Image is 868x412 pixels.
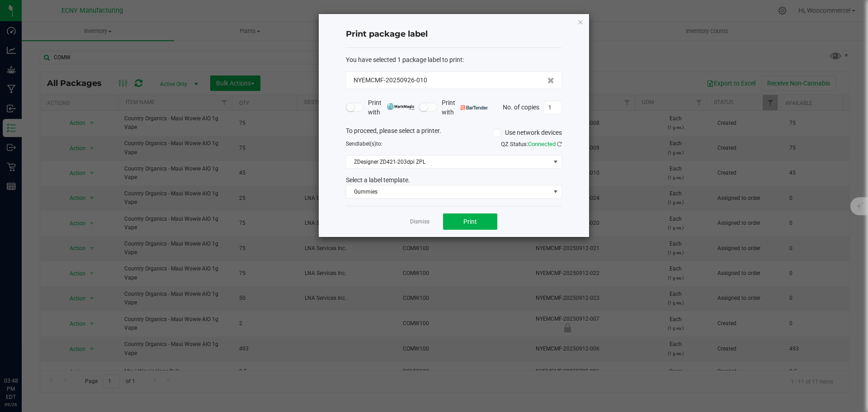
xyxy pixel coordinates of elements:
img: bartender.png [461,105,488,110]
div: : [346,55,562,65]
img: mark_magic_cybra.png [387,103,415,110]
span: No. of copies [503,103,539,110]
span: ZDesigner ZD421-203dpi ZPL [346,156,550,168]
div: Select a label template. [339,175,569,185]
span: Print with [368,98,415,117]
span: label(s) [358,141,376,147]
span: You have selected 1 package label to print [346,56,462,63]
div: To proceed, please select a printer. [339,126,569,140]
span: Print [463,218,477,225]
span: Connected [528,141,556,147]
span: Print with [442,98,488,117]
label: Use network devices [493,128,562,137]
button: Print [443,213,497,230]
span: Gummies [346,185,550,198]
span: QZ Status: [501,141,562,147]
h4: Print package label [346,28,562,40]
iframe: Resource center unread badge [27,338,38,349]
span: NYEMCMF-20250926-010 [354,76,427,85]
span: Send to: [346,141,382,147]
iframe: Resource center [9,340,36,367]
a: Dismiss [410,218,429,226]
